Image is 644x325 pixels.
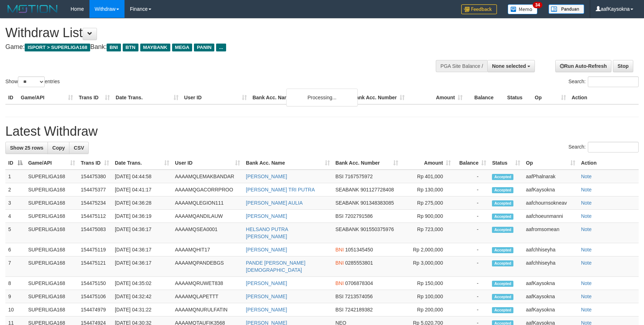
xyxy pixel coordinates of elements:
span: Accepted [492,200,513,206]
h1: Latest Withdraw [5,124,639,139]
span: Accepted [492,214,513,220]
a: Note [581,247,592,252]
td: 154475083 [78,223,112,243]
td: AAAAMQRUWET838 [172,277,243,290]
td: aafromsomean [523,223,578,243]
td: - [454,223,489,243]
td: AAAAMQNURULFATIN [172,303,243,316]
td: - [454,196,489,210]
td: - [454,277,489,290]
td: aafchournsokneav [523,196,578,210]
th: Action [569,91,639,104]
td: 6 [5,243,25,256]
td: 3 [5,196,25,210]
div: PGA Site Balance / [436,60,487,72]
td: SUPERLIGA168 [25,303,78,316]
td: - [454,290,489,303]
a: Note [581,213,592,219]
span: BNI [336,280,344,286]
td: 1 [5,170,25,183]
td: 5 [5,223,25,243]
td: AAAAMQHIT17 [172,243,243,256]
span: BNI [107,44,121,51]
td: aafKaysokna [523,183,578,196]
a: [PERSON_NAME] TRI PUTRA [246,187,315,192]
td: 154475121 [78,256,112,277]
td: [DATE] 04:36:17 [112,256,172,277]
a: [PERSON_NAME] [246,213,287,219]
td: SUPERLIGA168 [25,196,78,210]
th: User ID [181,91,250,104]
button: None selected [487,60,535,72]
td: [DATE] 04:35:02 [112,277,172,290]
span: Accepted [492,247,513,253]
a: HELSANO PUTRA [PERSON_NAME] [246,226,288,239]
th: Game/API: activate to sort column ascending [25,156,78,170]
span: SEABANK [336,226,359,232]
td: aafchhiseyha [523,243,578,256]
td: SUPERLIGA168 [25,277,78,290]
td: 154475106 [78,290,112,303]
span: BSI [336,174,344,179]
td: aafchoeunmanni [523,210,578,223]
span: Accepted [492,174,513,180]
span: Accepted [492,227,513,233]
th: Bank Acc. Name [250,91,350,104]
a: Show 25 rows [5,142,48,154]
a: Note [581,280,592,286]
th: Balance [465,91,504,104]
td: AAAAMQLAPETTT [172,290,243,303]
select: Showentries [18,76,45,87]
label: Search: [569,142,639,152]
th: Bank Acc. Number: activate to sort column ascending [333,156,401,170]
h1: Withdraw List [5,26,422,40]
th: ID [5,91,18,104]
td: 154475380 [78,170,112,183]
a: Note [581,174,592,179]
img: MOTION_logo.png [5,4,60,14]
input: Search: [588,142,639,152]
th: Status [504,91,532,104]
td: - [454,170,489,183]
td: 154475234 [78,196,112,210]
td: AAAAMQPANDEBGS [172,256,243,277]
span: MAYBANK [140,44,170,51]
th: Bank Acc. Name: activate to sort column ascending [243,156,332,170]
span: CSV [74,145,84,151]
td: 2 [5,183,25,196]
td: 10 [5,303,25,316]
td: SUPERLIGA168 [25,210,78,223]
a: [PERSON_NAME] AULIA [246,200,303,206]
span: Copy 7202791586 to clipboard [345,213,373,219]
td: 154475377 [78,183,112,196]
td: AAAAMQANDILAUW [172,210,243,223]
a: PANDE [PERSON_NAME][DEMOGRAPHIC_DATA] [246,260,305,273]
th: User ID: activate to sort column ascending [172,156,243,170]
label: Search: [569,76,639,87]
div: Processing... [286,89,358,106]
span: BSI [336,307,344,312]
th: Status: activate to sort column ascending [489,156,523,170]
span: Accepted [492,307,513,313]
span: Copy 0706878304 to clipboard [345,280,373,286]
img: Feedback.jpg [461,4,497,14]
td: [DATE] 04:32:42 [112,290,172,303]
th: Trans ID [76,91,113,104]
th: Amount: activate to sort column ascending [401,156,454,170]
td: - [454,303,489,316]
span: SEABANK [336,187,359,192]
span: ISPORT > SUPERLIGA168 [25,44,90,51]
a: [PERSON_NAME] [246,307,287,312]
td: SUPERLIGA168 [25,256,78,277]
td: SUPERLIGA168 [25,223,78,243]
td: aafKaysokna [523,277,578,290]
a: Stop [613,60,633,72]
span: 34 [533,2,542,8]
td: - [454,243,489,256]
td: SUPERLIGA168 [25,243,78,256]
span: Accepted [492,260,513,266]
td: aafPhalnarak [523,170,578,183]
span: Accepted [492,294,513,300]
td: Rp 275,000 [401,196,454,210]
td: - [454,183,489,196]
